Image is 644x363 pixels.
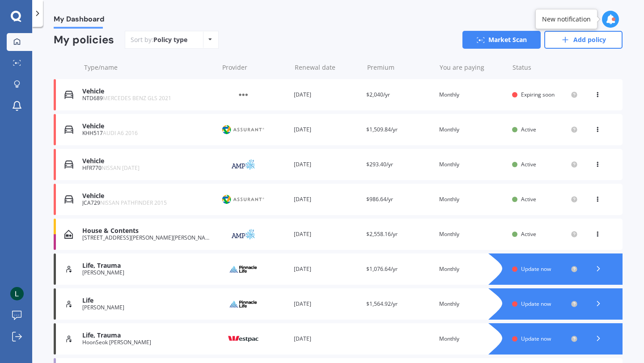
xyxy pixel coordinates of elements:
div: JCA729 [82,200,214,206]
div: Policy type [153,35,187,44]
img: Vehicle [64,160,73,169]
span: $2,040/yr [366,91,390,98]
span: Expiring soon [521,91,555,98]
span: NISSAN [DATE] [102,164,140,172]
div: Monthly [439,334,505,343]
div: [DATE] [294,265,360,274]
a: Add policy [544,31,623,49]
div: House & Contents [82,227,214,235]
div: NTD689 [82,95,214,101]
span: Active [521,126,536,133]
span: Update now [521,265,551,273]
div: Vehicle [82,122,214,130]
div: Life, Trauma [82,262,214,270]
span: Update now [521,300,551,308]
img: Life [64,300,73,308]
div: [PERSON_NAME] [82,304,214,311]
div: [DATE] [294,300,360,308]
img: Protecta [221,121,266,138]
img: Pinnacle Life [221,295,266,312]
div: Vehicle [82,192,214,200]
div: [DATE] [294,230,360,239]
div: Monthly [439,90,505,99]
div: Monthly [439,160,505,169]
div: HoonSeok [PERSON_NAME] [82,339,214,346]
div: KHH517 [82,130,214,136]
div: You are paying [440,63,505,72]
div: Renewal date [295,63,360,72]
span: My Dashboard [54,15,104,27]
div: Monthly [439,230,505,239]
span: Active [521,160,536,168]
img: Vehicle [64,90,73,99]
img: Pinnacle Life [221,261,266,278]
div: My policies [54,34,114,46]
span: Update now [521,335,551,342]
div: [STREET_ADDRESS][PERSON_NAME][PERSON_NAME] [82,235,214,241]
span: Active [521,195,536,203]
img: Life [64,265,73,274]
img: Westpac [221,330,266,347]
img: Life [64,334,73,343]
img: Other [221,86,266,103]
img: House & Contents [64,230,73,239]
span: NISSAN PATHFINDER 2015 [100,199,167,207]
div: [DATE] [294,125,360,134]
div: Sort by: [131,35,187,44]
span: MERCEDES BENZ GLS 2021 [103,94,171,102]
div: HFR770 [82,165,214,171]
div: New notification [542,15,591,24]
div: Life [82,297,214,304]
span: $1,564.92/yr [366,300,398,308]
div: [DATE] [294,160,360,169]
img: AItbvmlTZAhjxpZf7etAUJD8T049X9f5srgoDfSjOYhK=s96-c [10,287,24,300]
div: [DATE] [294,195,360,204]
div: [DATE] [294,334,360,343]
span: $293.40/yr [366,160,393,168]
div: Monthly [439,300,505,308]
div: Status [513,63,578,72]
img: AMP [221,226,266,243]
div: Provider [222,63,288,72]
div: Monthly [439,125,505,134]
img: Vehicle [64,195,73,204]
div: Type/name [84,63,215,72]
img: Vehicle [64,125,73,134]
div: [DATE] [294,90,360,99]
span: Active [521,230,536,238]
img: Protecta [221,191,266,208]
span: AUDI A6 2016 [103,129,138,137]
div: Life, Trauma [82,332,214,339]
span: $1,076.64/yr [366,265,398,273]
div: Monthly [439,195,505,204]
div: [PERSON_NAME] [82,270,214,276]
span: $986.64/yr [366,195,393,203]
div: Monthly [439,265,505,274]
span: $2,558.16/yr [366,230,398,238]
div: Premium [367,63,432,72]
div: Vehicle [82,157,214,165]
img: AMP [221,156,266,173]
a: Market Scan [462,31,541,49]
span: $1,509.84/yr [366,126,398,133]
div: Vehicle [82,88,214,95]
